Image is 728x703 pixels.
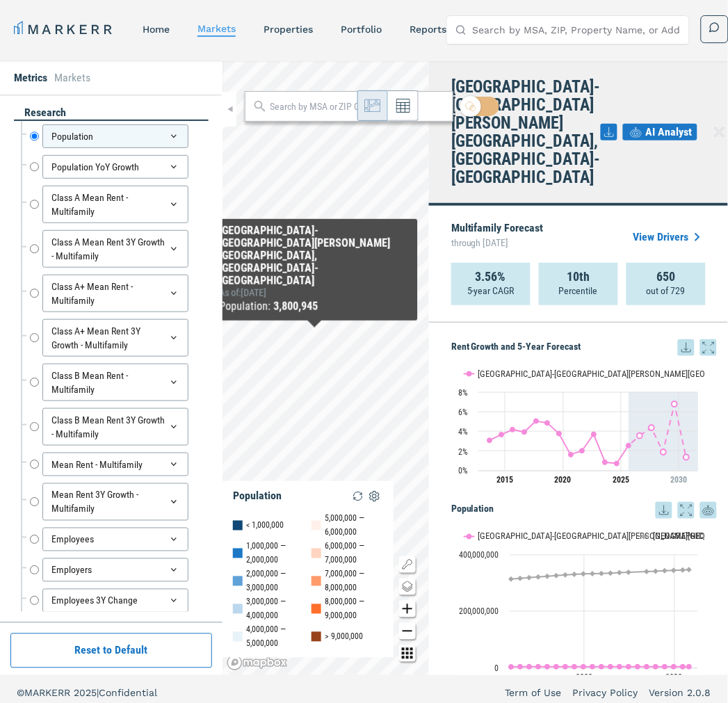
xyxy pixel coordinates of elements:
[633,229,706,245] a: View Drivers
[458,388,468,398] text: 8%
[42,408,188,446] div: Class B Mean Rent 3Y Growth - Multifamily
[451,519,717,693] div: Population. Highcharts interactive chart.
[572,572,578,577] path: Friday, 14 Dec, 18:00, 329,659,000. USA.
[24,688,74,699] span: MARKERR
[545,421,551,426] path: Wednesday, 29 Aug, 19:00, 4.83. Minneapolis-St. Paul-Bloomington, MN-WI.
[14,105,209,121] div: research
[545,574,551,579] path: Monday, 14 Dec, 18:00, 323,318,000. USA.
[451,502,717,519] h5: Population
[42,319,188,357] div: Class A+ Mean Rent 3Y Growth - Multifamily
[522,430,528,435] path: Monday, 29 Aug, 19:00, 3.91. Minneapolis-St. Paul-Bloomington, MN-WI.
[458,407,468,417] text: 6%
[626,664,632,670] path: Saturday, 14 Dec, 18:00, 3,783,710. Minneapolis-St. Paul-Bloomington, MN-WI.
[580,449,585,454] path: Sunday, 29 Aug, 19:00, 2. Minneapolis-St. Paul-Bloomington, MN-WI.
[661,449,667,455] path: Tuesday, 29 Aug, 19:00, 1.88. Minneapolis-St. Paul-Bloomington, MN-WI.
[143,24,170,35] a: home
[451,223,544,252] p: Multifamily Forecast
[654,569,659,574] path: Tuesday, 14 Dec, 18:00, 340,970,000. USA.
[246,595,305,623] div: 3,000,000 — 4,000,000
[509,664,515,670] path: Wednesday, 14 Dec, 18:00, 3,442,164. Minneapolis-St. Paul-Bloomington, MN-WI.
[518,576,524,581] path: Friday, 14 Dec, 18:00, 315,877,000. USA.
[220,298,410,315] div: Population :
[608,571,614,576] path: Wednesday, 14 Dec, 18:00, 334,326,000. USA.
[246,540,305,567] div: 1,000,000 — 2,000,000
[646,124,693,140] span: AI Analyst
[647,284,686,298] p: out of 729
[42,186,188,223] div: Class A Mean Rent - Multifamily
[639,531,668,542] button: Show USA
[399,579,416,595] button: Change style map button
[592,432,597,437] path: Monday, 29 Aug, 19:00, 3.69. Minneapolis-St. Paul-Bloomington, MN-WI.
[569,452,574,458] path: Saturday, 29 Aug, 19:00, 1.62. Minneapolis-St. Paul-Bloomington, MN-WI.
[576,673,592,683] text: 2020
[451,234,544,252] span: through [DATE]
[527,575,533,581] path: Saturday, 14 Dec, 18:00, 318,276,000. USA.
[608,664,614,670] path: Wednesday, 14 Dec, 18:00, 3,724,741. Minneapolis-St. Paul-Bloomington, MN-WI.
[472,16,681,44] input: Search by MSA, ZIP, Property Name, or Address
[554,664,560,670] path: Wednesday, 14 Dec, 18:00, 3,610,856. Minneapolis-St. Paul-Bloomington, MN-WI.
[451,339,717,356] h5: Rent Growth and 5-Year Forecast
[505,686,562,700] a: Term of Use
[687,664,693,670] path: Thursday, 14 Aug, 19:00, 3,987,911. Minneapolis-St. Paul-Bloomington, MN-WI.
[42,155,188,179] div: Population YoY Growth
[617,570,623,576] path: Thursday, 14 Dec, 18:00, 336,070,000. USA.
[476,270,506,284] strong: 3.56%
[458,447,468,457] text: 2%
[464,531,624,542] button: Show Minneapolis-St. Paul-Bloomington, MN-WI
[581,664,587,670] path: Saturday, 14 Dec, 18:00, 3,700,345. Minneapolis-St. Paul-Bloomington, MN-WI.
[17,688,24,699] span: ©
[10,633,212,668] button: Reset to Default
[451,519,705,693] svg: Interactive chart
[325,595,383,623] div: 8,000,000 — 9,000,000
[464,369,624,380] button: Show Minneapolis-St. Paul-Bloomington, MN-WI
[536,664,542,670] path: Sunday, 14 Dec, 18:00, 3,543,006. Minneapolis-St. Paul-Bloomington, MN-WI.
[654,664,659,670] path: Tuesday, 14 Dec, 18:00, 3,861,670. Minneapolis-St. Paul-Bloomington, MN-WI.
[220,287,410,298] div: As of : [DATE]
[681,664,686,670] path: Saturday, 14 Dec, 18:00, 3,955,201. Minneapolis-St. Paul-Bloomington, MN-WI.
[227,655,288,671] a: Mapbox logo
[74,688,99,699] span: 2025 |
[687,567,693,573] path: Thursday, 14 Aug, 19:00, 346,339,000. USA.
[270,99,446,114] input: Search by MSA or ZIP Code
[581,572,587,577] path: Saturday, 14 Dec, 18:00, 331,345,000. USA.
[649,425,655,430] path: Sunday, 29 Aug, 19:00, 4.35. Minneapolis-St. Paul-Bloomington, MN-WI.
[42,453,188,476] div: Mean Rent - Multifamily
[14,19,115,39] a: MARKERR
[509,664,693,670] g: Minneapolis-St. Paul-Bloomington, MN-WI, line 1 of 2 with 21 data points.
[246,567,305,595] div: 2,000,000 — 3,000,000
[527,664,533,670] path: Saturday, 14 Dec, 18:00, 3,511,370. Minneapolis-St. Paul-Bloomington, MN-WI.
[617,664,623,670] path: Thursday, 14 Dec, 18:00, 3,755,376. Minneapolis-St. Paul-Bloomington, MN-WI.
[459,551,499,560] text: 400,000,000
[626,569,632,575] path: Saturday, 14 Dec, 18:00, 337,005,000. USA.
[42,483,188,521] div: Mean Rent 3Y Growth - Multifamily
[626,443,632,449] path: Friday, 29 Aug, 19:00, 2.53. Minneapolis-St. Paul-Bloomington, MN-WI.
[509,576,515,582] path: Wednesday, 14 Dec, 18:00, 313,454,000. USA.
[399,601,416,617] button: Zoom in map button
[325,512,383,540] div: 5,000,000 — 6,000,000
[223,61,430,675] canvas: Map
[366,488,383,505] img: Settings
[590,571,596,576] path: Monday, 14 Dec, 18:00, 332,062,000. USA.
[599,571,605,576] path: Tuesday, 14 Dec, 18:00, 332,891,000. USA.
[264,24,313,35] a: properties
[672,401,678,407] path: Wednesday, 29 Aug, 19:00, 6.77. Minneapolis-St. Paul-Bloomington, MN-WI.
[451,356,717,495] div: Rent Growth and 5-Year Forecast. Highcharts interactive chart.
[645,569,650,574] path: Monday, 14 Dec, 18:00, 339,513,000. USA.
[99,688,157,699] span: Confidential
[572,664,578,670] path: Friday, 14 Dec, 18:00, 3,677,585. Minneapolis-St. Paul-Bloomington, MN-WI.
[451,78,601,186] h4: [GEOGRAPHIC_DATA]-[GEOGRAPHIC_DATA][PERSON_NAME][GEOGRAPHIC_DATA], [GEOGRAPHIC_DATA]-[GEOGRAPHIC_...
[42,124,188,148] div: Population
[657,270,676,284] strong: 650
[458,427,468,437] text: 4%
[510,427,516,433] path: Saturday, 29 Aug, 19:00, 4.16. Minneapolis-St. Paul-Bloomington, MN-WI.
[638,433,643,439] path: Saturday, 29 Aug, 19:00, 3.55. Minneapolis-St. Paul-Bloomington, MN-WI.
[666,673,683,683] text: 2030
[54,70,90,86] li: Markets
[341,24,382,35] a: Portfolio
[467,284,515,298] p: 5-year CAGR
[554,573,560,579] path: Wednesday, 14 Dec, 18:00, 325,742,000. USA.
[557,431,563,437] path: Thursday, 29 Aug, 19:00, 3.75. Minneapolis-St. Paul-Bloomington, MN-WI.
[399,556,416,573] button: Show/Hide Legend Map Button
[653,531,727,542] text: [GEOGRAPHIC_DATA]
[399,623,416,640] button: Zoom out map button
